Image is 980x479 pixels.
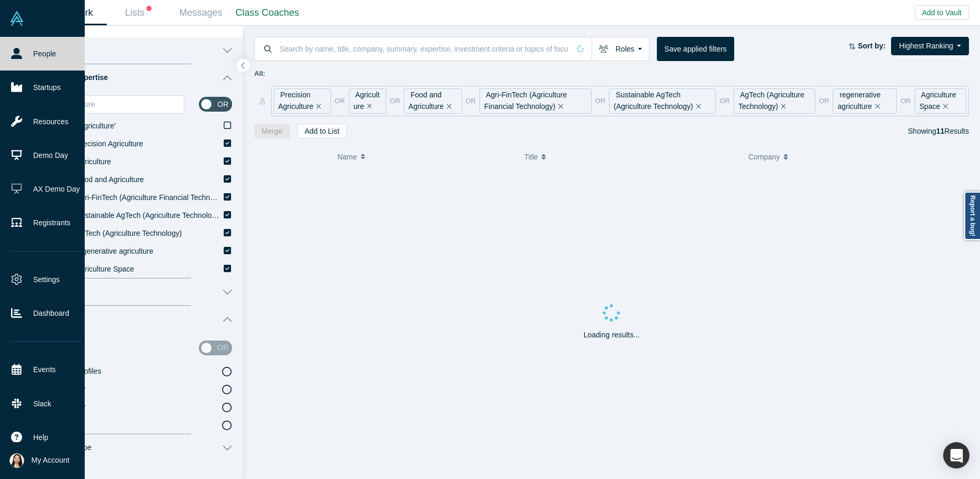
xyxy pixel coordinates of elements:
[524,146,737,168] button: Title
[555,101,563,113] button: Remove Filter
[169,1,232,25] a: Messages
[33,306,243,333] button: Rating
[915,5,969,20] button: Add to Vault
[76,229,182,237] span: AgTech (Agriculture Technology)
[858,42,886,50] strong: Sort by:
[33,37,243,64] button: Title
[719,96,730,106] span: or
[657,37,734,61] button: Save applied filters
[748,146,780,168] span: Company
[9,11,24,26] img: Alchemist Vault Logo
[936,127,945,135] strong: 11
[313,101,321,113] button: Remove Filter
[891,37,969,55] button: Highest Ranking
[33,64,243,92] button: Industry Expertise
[254,124,290,138] button: Merge
[76,247,153,255] span: regenerative agriculture
[444,101,452,113] button: Remove Filter
[337,146,513,168] button: Name
[584,330,640,341] p: Loading results...
[9,453,69,468] button: My Account
[274,88,332,114] div: Precision Agriculture
[76,139,143,148] span: Precision Agriculture
[254,68,265,79] span: All:
[76,265,134,273] span: Agriculture Space
[390,96,401,106] span: or
[595,96,606,106] span: or
[592,37,649,61] button: Roles
[76,157,111,166] span: Agriculture
[734,88,815,114] div: AgTech (Agriculture Technology)
[364,101,372,113] button: Remove Filter
[748,146,962,168] button: Company
[908,124,969,138] div: Showing
[76,211,222,219] span: Sustainable AgTech (Agriculture Technology)
[33,432,48,443] span: Help
[940,101,948,113] button: Remove Filter
[279,36,570,61] input: Search by name, title, company, summary, expertise, investment criteria or topics of focus
[479,88,592,114] div: Agri-FinTech (Agriculture Financial Technology)
[44,443,92,452] span: Message Type
[901,96,911,106] span: or
[59,97,184,111] input: Search Industry Expertise
[337,146,357,168] span: Name
[107,1,169,25] a: Lists
[964,192,980,240] a: Report a bug!
[76,175,144,184] span: Food and Agriculture
[349,88,386,114] div: Agriculture
[335,96,345,106] span: or
[915,88,966,114] div: Agriculture Space
[833,88,897,114] div: regenerative agriculture
[9,453,24,468] img: Ryoko Manabe's Account
[819,96,829,106] span: or
[609,88,716,114] div: Sustainable AgTech (Agriculture Technology)
[936,127,969,135] span: Results
[872,101,880,113] button: Remove Filter
[76,193,230,202] span: Agri-FinTech (Agriculture Financial Technology)
[404,88,462,114] div: Food and Agriculture
[33,434,243,462] button: Message Type
[232,1,303,25] a: Class Coaches
[778,101,786,113] button: Remove Filter
[32,455,69,466] span: My Account
[693,101,701,113] button: Remove Filter
[297,124,347,138] button: Add to List
[524,146,538,168] span: Title
[466,96,476,106] span: or
[33,278,243,306] button: Location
